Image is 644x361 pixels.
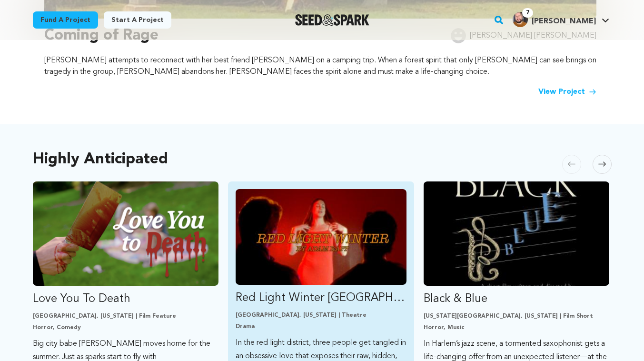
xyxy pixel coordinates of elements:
[236,323,406,331] p: Drama
[511,10,611,27] a: Chris R.'s Profile
[236,311,406,319] p: [GEOGRAPHIC_DATA], [US_STATE] | Theatre
[513,12,528,27] img: 3853b2337ac1a245.jpg
[104,11,171,29] a: Start a project
[44,55,596,78] p: [PERSON_NAME] attempts to reconnect with her best friend [PERSON_NAME] on a camping trip. When a ...
[236,291,406,306] p: Red Light Winter [GEOGRAPHIC_DATA]
[424,324,610,331] p: Horror, Music
[295,14,370,26] a: Seed&Spark Homepage
[424,291,610,307] p: Black & Blue
[33,312,219,320] p: [GEOGRAPHIC_DATA], [US_STATE] | Film Feature
[33,11,98,29] a: Fund a project
[511,10,611,30] span: Chris R.'s Profile
[538,86,596,98] a: View Project
[33,291,219,307] p: Love You To Death
[33,324,219,331] p: Horror, Comedy
[33,153,168,166] h2: Highly Anticipated
[295,14,370,26] img: Seed&Spark Logo Dark Mode
[522,8,533,18] span: 7
[513,12,596,27] div: Chris R.'s Profile
[532,18,596,25] span: [PERSON_NAME]
[424,312,610,320] p: [US_STATE][GEOGRAPHIC_DATA], [US_STATE] | Film Short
